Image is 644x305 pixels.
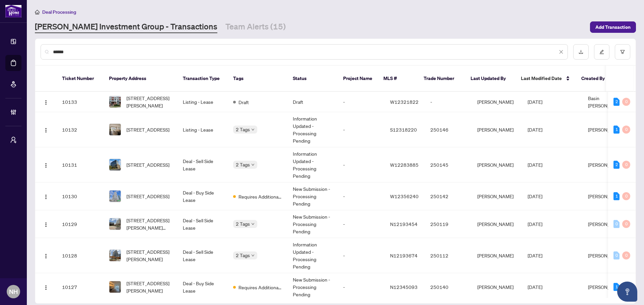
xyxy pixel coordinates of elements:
td: 10129 [57,210,104,238]
span: [PERSON_NAME] [588,284,624,290]
td: [PERSON_NAME] [472,182,522,210]
img: thumbnail-img [109,218,121,230]
span: W12356240 [390,193,419,199]
span: N12193674 [390,252,418,258]
td: Deal - Sell Side Lease [177,210,228,238]
span: [DATE] [528,284,542,290]
img: thumbnail-img [109,281,121,293]
td: - [338,273,385,301]
div: 1 [613,126,620,134]
th: Project Name [338,66,378,92]
span: Draft [238,98,249,106]
td: 10132 [57,112,104,147]
span: [PERSON_NAME] [588,193,624,199]
th: MLS # [378,66,418,92]
td: 10133 [57,92,104,112]
span: [PERSON_NAME] [588,221,624,227]
td: Information Updated - Processing Pending [287,147,338,182]
td: Listing - Lease [177,112,228,147]
div: 0 [613,251,620,259]
div: 2 [613,161,620,169]
span: [PERSON_NAME] [588,252,624,258]
span: [DATE] [528,127,542,133]
td: 10127 [57,273,104,301]
img: logo [5,5,21,17]
span: [STREET_ADDRESS] [126,161,169,168]
span: W12321822 [390,99,419,105]
img: Logo [43,128,49,133]
button: Logo [41,250,51,261]
th: Created By [576,66,616,92]
img: thumbnail-img [109,250,121,261]
td: 250145 [425,147,472,182]
span: down [251,254,255,257]
td: - [338,182,385,210]
span: [PERSON_NAME] [588,127,624,133]
td: 250146 [425,112,472,147]
span: Requires Additional Docs [238,193,282,200]
div: 0 [613,220,620,228]
button: edit [594,44,609,60]
button: filter [615,44,630,60]
td: 250112 [425,238,472,273]
button: Logo [41,282,51,292]
td: [PERSON_NAME] [472,112,522,147]
span: S12318220 [390,127,417,133]
span: edit [599,50,604,54]
img: Logo [43,194,49,200]
td: Deal - Buy Side Lease [177,182,228,210]
td: [PERSON_NAME] [472,92,522,112]
span: Deal Processing [42,9,76,15]
span: [STREET_ADDRESS][PERSON_NAME] [126,280,172,294]
td: 250119 [425,210,472,238]
div: 0 [622,98,630,106]
th: Ticket Number [57,66,104,92]
th: Last Updated By [465,66,516,92]
span: Requires Additional Docs [238,284,282,291]
td: Deal - Sell Side Lease [177,238,228,273]
span: [DATE] [528,193,542,199]
td: Information Updated - Processing Pending [287,238,338,273]
span: 2 Tags [236,251,250,259]
span: [DATE] [528,221,542,227]
div: 0 [622,192,630,200]
button: Logo [41,96,51,107]
td: - [338,147,385,182]
td: 10130 [57,182,104,210]
span: Basin [PERSON_NAME] [588,95,624,108]
span: down [251,222,255,226]
span: Add Transaction [595,22,631,32]
span: 2 Tags [236,126,250,133]
span: [PERSON_NAME] [588,162,624,168]
td: Deal - Buy Side Lease [177,273,228,301]
img: Logo [43,253,49,259]
div: 1 [613,192,620,200]
span: 2 Tags [236,220,250,228]
span: down [251,163,255,166]
span: home [35,10,40,14]
td: 10128 [57,238,104,273]
button: download [573,44,589,60]
span: W12283885 [390,162,419,168]
div: 1 [613,283,620,291]
span: N12193454 [390,221,418,227]
th: Tags [228,66,287,92]
td: - [425,92,472,112]
button: Logo [41,191,51,202]
div: 0 [622,251,630,259]
td: New Submission - Processing Pending [287,273,338,301]
div: 0 [622,220,630,228]
td: 10131 [57,147,104,182]
img: Logo [43,163,49,168]
img: thumbnail-img [109,159,121,170]
th: Status [287,66,338,92]
td: New Submission - Processing Pending [287,210,338,238]
td: [PERSON_NAME] [472,210,522,238]
td: 250140 [425,273,472,301]
button: Add Transaction [590,21,636,33]
span: N12345093 [390,284,418,290]
span: [STREET_ADDRESS] [126,126,169,133]
th: Trade Number [418,66,465,92]
td: Draft [287,92,338,112]
th: Property Address [104,66,177,92]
